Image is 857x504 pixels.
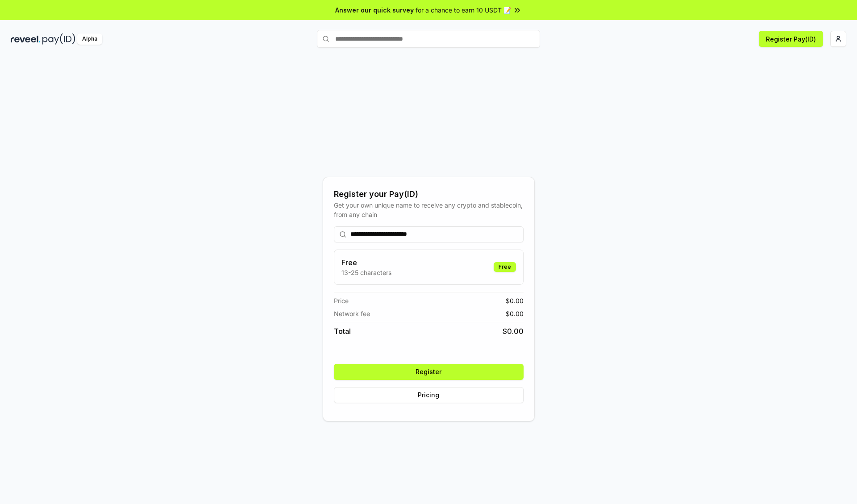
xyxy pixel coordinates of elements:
[335,5,414,15] span: Answer our quick survey
[334,326,351,337] span: Total
[11,33,41,45] img: reveel_dark
[334,296,349,305] span: Price
[506,296,524,305] span: $ 0.00
[341,257,391,268] h3: Free
[506,309,524,318] span: $ 0.00
[416,5,511,15] span: for a chance to earn 10 USDT 📝
[494,262,516,272] div: Free
[77,33,102,45] div: Alpha
[334,364,524,380] button: Register
[759,31,823,47] button: Register Pay(ID)
[334,309,370,318] span: Network fee
[334,200,524,219] div: Get your own unique name to receive any crypto and stablecoin, from any chain
[341,268,391,277] p: 13-25 characters
[503,326,524,337] span: $ 0.00
[334,387,524,403] button: Pricing
[334,188,524,200] div: Register your Pay(ID)
[42,33,75,45] img: pay_id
